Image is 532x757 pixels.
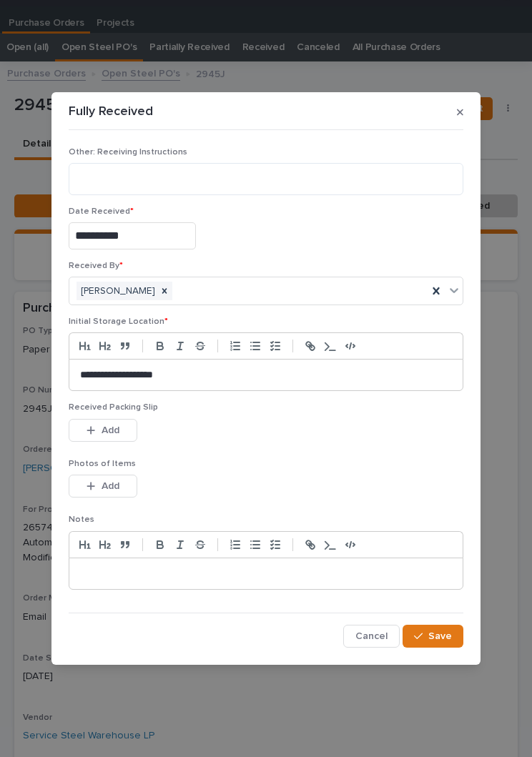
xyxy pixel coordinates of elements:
[428,630,452,643] span: Save
[77,282,157,301] div: [PERSON_NAME]
[69,104,153,120] p: Fully Received
[102,424,119,437] span: Add
[69,207,134,216] span: Date Received
[403,625,463,648] button: Save
[355,630,388,643] span: Cancel
[69,515,94,524] span: Notes
[69,419,137,442] button: Add
[102,480,119,493] span: Add
[69,460,136,468] span: Photos of Items
[69,403,158,412] span: Received Packing Slip
[69,262,123,270] span: Received By
[69,475,137,498] button: Add
[343,625,400,648] button: Cancel
[69,148,187,157] span: Other: Receiving Instructions
[69,317,168,326] span: Initial Storage Location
